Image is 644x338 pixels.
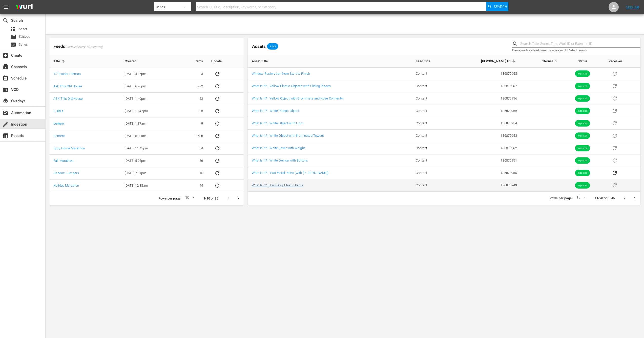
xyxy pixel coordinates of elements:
span: Create [3,52,9,58]
div: 10 [183,195,195,202]
span: Asset is in future lineups. Remove all episodes that contain this asset before redelivering [609,183,621,187]
span: 3,545 [267,45,278,48]
a: Build It [53,109,63,113]
td: 186870955 [449,105,521,117]
span: Search [3,17,9,24]
span: Series [10,42,16,48]
td: [DATE] 6:20pm [121,80,177,93]
td: 186870950 [449,167,521,179]
span: Asset is in future lineups. Remove all episodes that contain this asset before redelivering [609,96,621,100]
td: 186870951 [449,154,521,167]
span: Episode [19,34,30,39]
span: Asset is in future lineups. Remove all episodes that contain this asset before redelivering [609,133,621,137]
th: Update [207,55,244,68]
a: Generic Bumpers [53,171,79,175]
td: [DATE] 1:37am [121,117,177,130]
a: Sign Out [626,5,639,9]
a: What Is It? | White Object with Light [252,121,303,125]
td: 9 [177,117,207,130]
span: Ingested [575,134,590,138]
p: Please provide at least three characters and hit Enter to search [512,48,640,53]
td: Content [412,167,449,179]
a: bumper [53,122,65,125]
span: Ingested [575,72,590,76]
td: 54 [177,142,207,155]
span: Created [125,59,143,64]
td: 186870954 [449,117,521,130]
a: What Is It? | Yellow Object with Grommets and Hose Connector [252,96,344,100]
td: Content [412,142,449,154]
td: [DATE] 5:08pm [121,155,177,167]
td: Content [412,92,449,105]
img: ans4CAIJ8jUAAAAAAAAAAAAAAAAAAAAAAAAgQb4GAAAAAAAAAAAAAAAAAAAAAAAAJMjXAAAAAAAAAAAAAAAAAAAAAAAAgAT5G... [12,1,36,13]
a: ASK This Old House [53,97,83,101]
a: Ask This Old House [53,84,82,88]
th: Redeliver [605,55,640,68]
a: What Is It? | White Device with Buttons [252,158,308,162]
td: [DATE] 11:45pm [121,142,177,155]
a: Holiday Marathon [53,184,79,187]
td: [DATE] 12:38am [121,180,177,192]
button: Next page [630,193,640,203]
span: Ingested [575,109,590,113]
button: Search [486,2,508,11]
a: Fall Marathon [53,159,73,163]
span: Asset [19,27,27,32]
span: Asset Title [252,59,275,63]
span: Asset is in future lineups. Remove all episodes that contain this asset before redelivering [609,71,621,75]
td: [DATE] 11:47pm [121,105,177,117]
span: Ingested [575,146,590,150]
span: [PERSON_NAME] ID [481,59,517,63]
span: Ingestion [3,121,9,127]
span: Series [19,42,28,47]
span: Ingested [575,122,590,125]
td: Content [412,117,449,130]
a: What Is It? | White Plastic Object [252,109,299,113]
span: Ingested [575,84,590,88]
td: Content [412,179,449,192]
a: What Is It? | White Lever with Weight [252,146,305,150]
td: 15 [177,167,207,180]
a: What Is It? | Two Metal Poles (with [PERSON_NAME]) [252,171,329,175]
td: 3 [177,68,207,80]
span: Asset is in future lineups. Remove all episodes that contain this asset before redelivering [609,146,621,150]
td: [DATE] 1:49pm [121,93,177,105]
td: 186870958 [449,68,521,80]
td: Content [412,154,449,167]
span: menu [3,4,9,10]
p: Rows per page: [158,196,181,201]
span: VOD [3,87,9,93]
a: 1.7 Insider Promos [53,72,81,76]
span: Automation [3,110,9,116]
a: Content [53,134,65,138]
td: 232 [177,80,207,93]
td: Content [412,80,449,92]
td: [DATE] 5:30am [121,130,177,142]
td: Content [412,130,449,142]
span: Ingested [575,159,590,163]
input: Search Title, Series Title, Wurl ID or External ID [520,40,640,48]
a: Window Restoration from Start to Finish [252,72,310,75]
th: Status [560,55,605,68]
button: Previous page [620,193,630,203]
span: Feeds [49,42,244,51]
span: Asset is in future lineups. Remove all episodes that contain this asset before redelivering [609,109,621,112]
p: 11-20 of 3545 [595,196,615,201]
span: Asset [10,26,16,32]
a: What Is It? | Yellow Plastic Objects with Sliding Pieces [252,84,331,88]
td: 44 [177,180,207,192]
th: External ID [521,55,560,68]
td: 36 [177,155,207,167]
td: 186870949 [449,179,521,192]
span: Asset is in future lineups. Remove all episodes that contain this asset before redelivering [609,84,621,88]
p: Rows per page: [550,196,572,201]
span: Channels [3,64,9,70]
span: Ingested [575,184,590,187]
span: Title [53,59,67,64]
td: 186870957 [449,80,521,92]
span: Overlays [3,98,9,104]
span: Ingested [575,97,590,101]
span: (updated every 15 minutes) [65,45,102,49]
th: Feed Title [412,55,449,68]
td: [DATE] 4:05pm [121,68,177,80]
